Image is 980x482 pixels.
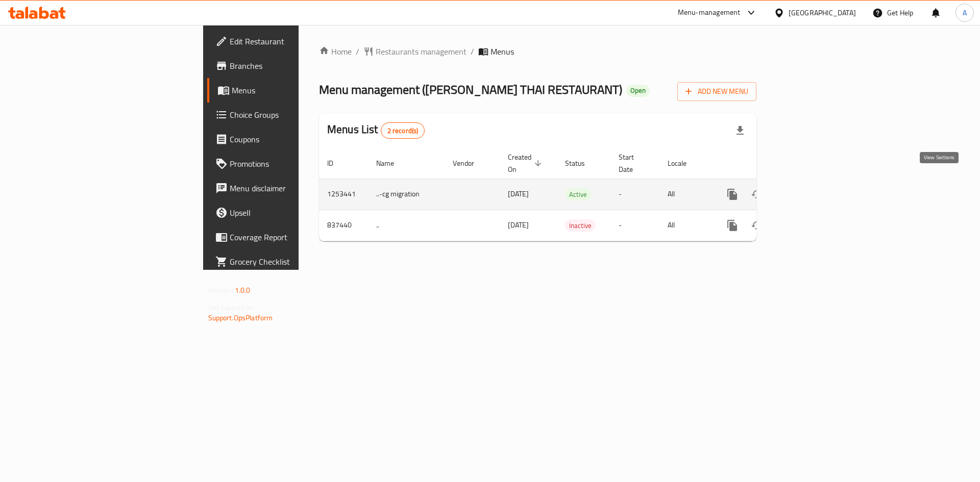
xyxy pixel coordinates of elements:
[565,220,596,232] span: Inactive
[207,249,367,274] a: Grocery Checklist
[327,157,347,169] span: ID
[677,82,756,101] button: Add New Menu
[319,45,756,58] nav: breadcrumb
[235,284,251,297] span: 1.0.0
[619,151,647,175] span: Start Date
[668,157,700,169] span: Locale
[626,86,650,95] span: Open
[230,35,359,47] span: Edit Restaurant
[381,126,425,136] span: 2 record(s)
[376,157,407,169] span: Name
[363,45,467,58] a: Restaurants management
[610,210,659,241] td: -
[720,182,745,207] button: more
[208,301,255,314] span: Get support on:
[368,210,445,241] td: ..
[208,284,233,297] span: Version:
[745,213,769,238] button: Change Status
[207,176,367,200] a: Menu disclaimer
[453,157,487,169] span: Vendor
[728,118,752,143] div: Export file
[230,133,359,145] span: Coupons
[659,179,712,210] td: All
[678,7,741,19] div: Menu-management
[565,157,598,169] span: Status
[471,45,474,58] li: /
[230,182,359,194] span: Menu disclaimer
[659,210,712,241] td: All
[508,151,545,175] span: Created On
[508,187,529,200] span: [DATE]
[207,200,367,225] a: Upsell
[207,103,367,127] a: Choice Groups
[207,78,367,103] a: Menus
[963,7,967,18] span: A
[565,219,596,232] div: Inactive
[230,158,359,170] span: Promotions
[230,256,359,268] span: Grocery Checklist
[230,60,359,72] span: Branches
[230,231,359,243] span: Coverage Report
[207,225,367,249] a: Coverage Report
[327,122,425,139] h2: Menus List
[789,7,856,18] div: [GEOGRAPHIC_DATA]
[712,148,826,179] th: Actions
[207,127,367,151] a: Coupons
[207,29,367,54] a: Edit Restaurant
[376,45,467,58] span: Restaurants management
[232,84,359,96] span: Menus
[610,179,659,210] td: -
[565,189,591,200] span: Active
[626,85,650,97] div: Open
[319,148,826,241] table: enhanced table
[368,179,445,210] td: ..-cg migration
[207,151,367,176] a: Promotions
[720,213,745,238] button: more
[319,78,622,101] span: Menu management ( [PERSON_NAME] THAI RESTAURANT )
[565,188,591,200] div: Active
[207,54,367,78] a: Branches
[491,45,514,58] span: Menus
[230,109,359,121] span: Choice Groups
[685,85,748,98] span: Add New Menu
[208,311,273,324] a: Support.OpsPlatform
[230,207,359,219] span: Upsell
[508,218,529,232] span: [DATE]
[381,122,425,139] div: Total records count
